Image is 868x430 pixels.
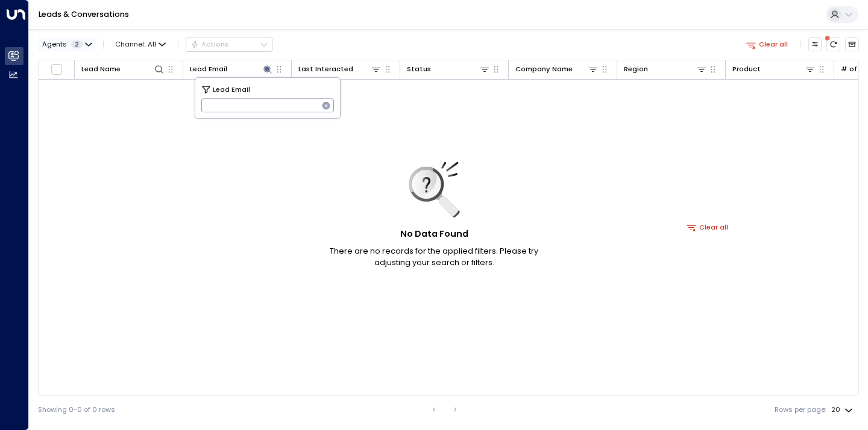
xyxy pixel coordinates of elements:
[190,63,273,75] div: Lead Email
[624,63,648,75] div: Region
[81,63,121,75] div: Lead Name
[51,63,63,75] span: Toggle select all
[775,405,826,415] label: Rows per page:
[38,37,95,51] button: Agents2
[732,63,816,75] div: Product
[515,63,599,75] div: Company Name
[407,63,490,75] div: Status
[426,402,464,417] nav: pagination navigation
[148,40,156,48] span: All
[298,63,382,75] div: Last Interacted
[742,37,792,51] button: Clear all
[186,37,272,51] div: Button group with a nested menu
[808,37,822,51] button: Customize
[190,40,228,48] div: Actions
[624,63,707,75] div: Region
[186,37,272,51] button: Actions
[298,63,353,75] div: Last Interacted
[38,405,115,415] div: Showing 0-0 of 0 rows
[845,37,859,51] button: Archived Leads
[826,37,840,51] span: There are new threads available. Refresh the grid to view the latest updates.
[190,63,227,75] div: Lead Email
[732,63,761,75] div: Product
[112,37,170,51] span: Channel:
[407,63,431,75] div: Status
[400,228,468,241] h5: No Data Found
[515,63,573,75] div: Company Name
[213,84,250,95] span: Lead Email
[42,41,67,48] span: Agents
[112,37,170,51] button: Channel:All
[831,402,855,417] div: 20
[39,9,129,19] a: Leads & Conversations
[683,220,733,234] button: Clear all
[313,245,555,268] p: There are no records for the applied filters. Please try adjusting your search or filters.
[71,40,83,48] span: 2
[81,63,165,75] div: Lead Name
